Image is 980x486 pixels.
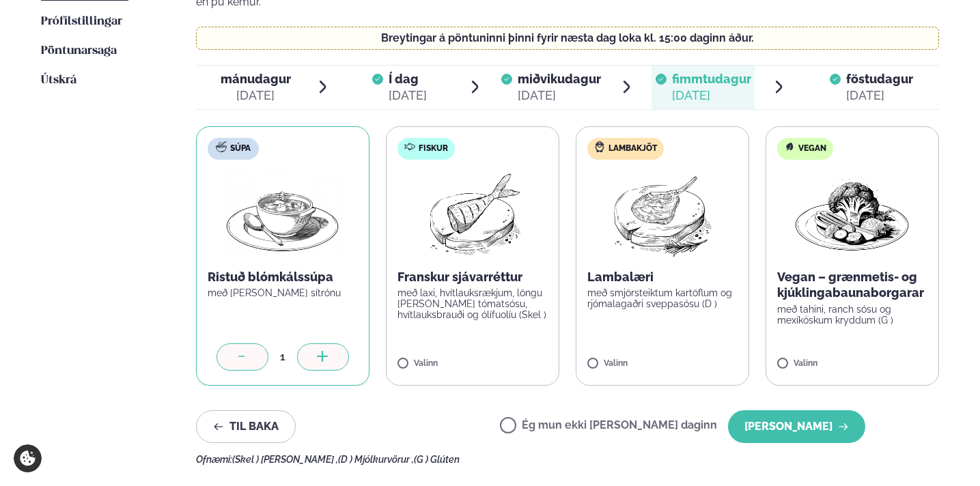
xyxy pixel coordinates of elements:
[777,304,927,326] p: með tahini, ranch sósu og mexíkóskum kryddum (G )
[412,171,533,258] img: Fish.png
[223,171,343,258] img: Soup.png
[208,269,358,285] p: Ristuð blómkálssúpa
[608,143,657,154] span: Lambakjöt
[414,454,460,465] span: (G ) Glúten
[389,87,427,104] div: [DATE]
[221,87,291,104] div: [DATE]
[41,43,117,59] a: Pöntunarsaga
[419,143,448,154] span: Fiskur
[14,444,42,472] a: Cookie settings
[221,72,291,86] span: mánudagur
[777,269,927,302] p: Vegan – grænmetis- og kjúklingabaunaborgarar
[594,141,605,152] img: Lamb.svg
[728,410,865,443] button: [PERSON_NAME]
[208,287,358,298] p: með [PERSON_NAME] sítrónu
[268,349,297,364] div: 1
[41,14,122,30] a: Prófílstillingar
[41,16,122,27] span: Prófílstillingar
[587,269,738,285] p: Lambalæri
[230,143,251,154] span: Súpa
[518,87,601,104] div: [DATE]
[792,171,912,258] img: Vegan.png
[41,72,76,89] a: Útskrá
[798,143,826,154] span: Vegan
[397,287,548,320] p: með laxi, hvítlauksrækjum, löngu [PERSON_NAME] tómatsósu, hvítlauksbrauði og ólífuolíu (Skel )
[784,141,795,152] img: Vegan.svg
[41,74,76,86] span: Útskrá
[41,45,117,57] span: Pöntunarsaga
[196,410,296,443] button: Til baka
[602,171,723,258] img: Lamb-Meat.png
[672,87,751,104] div: [DATE]
[404,141,415,152] img: fish.svg
[389,71,427,87] span: Í dag
[210,33,925,44] p: Breytingar á pöntuninni þinni fyrir næsta dag loka kl. 15:00 daginn áður.
[672,72,751,86] span: fimmtudagur
[846,72,913,86] span: föstudagur
[216,141,227,152] img: soup.svg
[232,454,338,465] span: (Skel ) [PERSON_NAME] ,
[518,72,601,86] span: miðvikudagur
[338,454,414,465] span: (D ) Mjólkurvörur ,
[397,269,548,285] p: Franskur sjávarréttur
[196,454,940,465] div: Ofnæmi:
[846,87,913,104] div: [DATE]
[587,287,738,309] p: með smjörsteiktum kartöflum og rjómalagaðri sveppasósu (D )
